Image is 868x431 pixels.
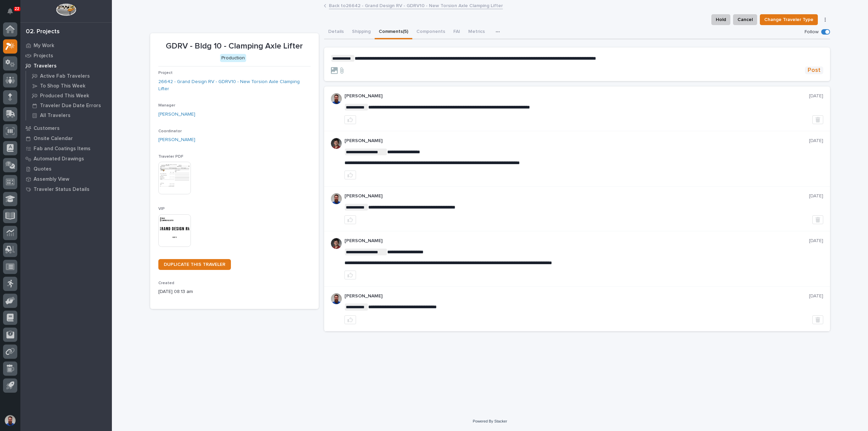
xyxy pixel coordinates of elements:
[34,136,73,142] p: Onsite Calendar
[158,207,165,211] span: VIP
[809,193,823,199] p: [DATE]
[375,25,412,39] button: Comments (5)
[158,136,195,143] a: [PERSON_NAME]
[158,259,231,270] a: DUPLICATE THIS TRAVELER
[412,25,449,39] button: Components
[344,293,809,299] p: [PERSON_NAME]
[344,93,809,99] p: [PERSON_NAME]
[34,53,53,59] p: Projects
[716,16,726,24] span: Hold
[34,166,52,172] p: Quotes
[331,138,342,149] img: ROij9lOReuV7WqYxWfnW
[20,174,112,184] a: Assembly View
[26,71,112,81] a: Active Fab Travelers
[34,125,60,132] p: Customers
[344,271,356,279] button: like this post
[158,103,175,107] span: Manager
[3,4,17,18] button: Notifications
[808,66,821,74] span: Post
[348,25,375,39] button: Shipping
[15,6,19,11] p: 22
[34,176,69,182] p: Assembly View
[158,78,311,93] a: 26642 - Grand Design RV - GDRV10 - New Torsion Axle Clamping Lifter
[158,281,174,285] span: Created
[711,14,730,25] button: Hold
[34,156,84,162] p: Automated Drawings
[20,154,112,164] a: Automated Drawings
[158,129,182,133] span: Coordinator
[344,171,356,179] button: like this post
[40,83,85,89] p: To Shop This Week
[331,293,342,304] img: 6hTokn1ETDGPf9BPokIQ
[26,111,112,120] a: All Travelers
[329,1,503,9] a: Back to26642 - Grand Design RV - GDRV10 - New Torsion Axle Clamping Lifter
[220,54,246,62] div: Production
[158,111,195,118] a: [PERSON_NAME]
[809,293,823,299] p: [DATE]
[40,103,101,109] p: Traveler Due Date Errors
[20,164,112,174] a: Quotes
[158,41,311,51] p: GDRV - Bldg 10 - Clamping Axle Lifter
[344,315,356,324] button: like this post
[26,101,112,110] a: Traveler Due Date Errors
[8,8,17,19] div: Notifications22
[809,238,823,244] p: [DATE]
[344,238,809,244] p: [PERSON_NAME]
[805,29,818,35] p: Follow
[158,155,183,159] span: Traveler PDF
[331,193,342,204] img: 6hTokn1ETDGPf9BPokIQ
[344,138,809,144] p: [PERSON_NAME]
[26,28,60,36] div: 02. Projects
[464,25,489,39] button: Metrics
[331,238,342,249] img: ROij9lOReuV7WqYxWfnW
[26,81,112,91] a: To Shop This Week
[344,215,356,224] button: like this post
[805,66,823,74] button: Post
[324,25,348,39] button: Details
[473,419,507,423] a: Powered By Stacker
[34,63,57,69] p: Travelers
[20,184,112,194] a: Traveler Status Details
[40,73,90,79] p: Active Fab Travelers
[20,143,112,154] a: Fab and Coatings Items
[737,16,753,24] span: Cancel
[34,187,90,193] p: Traveler Status Details
[158,71,173,75] span: Project
[40,113,71,119] p: All Travelers
[20,61,112,71] a: Travelers
[449,25,464,39] button: FAI
[812,315,823,324] button: Delete post
[164,262,225,267] span: DUPLICATE THIS TRAVELER
[40,93,89,99] p: Produced This Week
[733,14,757,25] button: Cancel
[812,215,823,224] button: Delete post
[20,40,112,51] a: My Work
[158,288,311,295] p: [DATE] 08:13 am
[34,43,54,49] p: My Work
[3,413,17,428] button: users-avatar
[344,115,356,124] button: like this post
[812,115,823,124] button: Delete post
[764,16,813,24] span: Change Traveler Type
[20,133,112,143] a: Onsite Calendar
[809,138,823,144] p: [DATE]
[20,123,112,133] a: Customers
[344,193,809,199] p: [PERSON_NAME]
[760,14,818,25] button: Change Traveler Type
[34,146,91,152] p: Fab and Coatings Items
[56,3,76,16] img: Workspace Logo
[809,93,823,99] p: [DATE]
[26,91,112,100] a: Produced This Week
[331,93,342,104] img: 6hTokn1ETDGPf9BPokIQ
[20,51,112,61] a: Projects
